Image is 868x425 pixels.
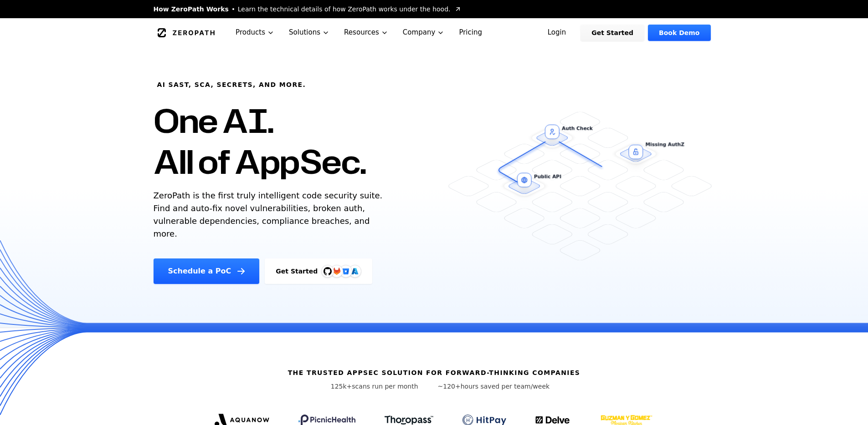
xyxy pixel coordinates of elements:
[331,383,352,390] span: 125k+
[324,267,332,275] img: GitHub
[395,18,452,47] button: Company
[143,18,726,47] nav: Global
[438,383,461,390] span: ~120+
[351,268,359,275] img: Azure
[537,25,577,41] a: Login
[288,368,580,377] h6: The Trusted AppSec solution for forward-thinking companies
[157,80,306,89] h6: AI SAST, SCA, Secrets, and more.
[154,5,462,14] a: How ZeroPath WorksLearn the technical details of how ZeroPath works under the hood.
[341,266,351,276] svg: Bitbucket
[154,189,387,240] p: ZeroPath is the first truly intelligent code security suite. Find and auto-fix novel vulnerabilit...
[452,18,489,47] a: Pricing
[318,382,431,391] p: scans run per month
[238,5,451,14] span: Learn the technical details of how ZeroPath works under the hood.
[385,415,433,425] img: Thoropass
[228,18,282,47] button: Products
[580,25,644,41] a: Get Started
[154,258,260,284] a: Schedule a PoC
[438,382,550,391] p: hours saved per team/week
[282,18,337,47] button: Solutions
[337,18,395,47] button: Resources
[648,25,710,41] a: Book Demo
[154,5,229,14] span: How ZeroPath Works
[328,262,346,280] img: GitLab
[265,258,372,284] a: Get StartedGitHubGitLabAzure
[154,100,366,182] h1: One AI. All of AppSec.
